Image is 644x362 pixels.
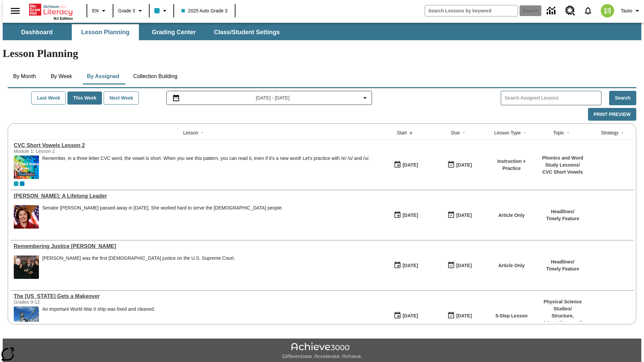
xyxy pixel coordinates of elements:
[456,261,472,270] div: [DATE]
[14,193,376,199] div: Dianne Feinstein: A Lifelong Leader
[82,68,124,84] button: By Assigned
[89,5,111,17] button: Language: EN, Select a language
[282,343,362,360] img: Achieve3000 Differentiate Accelerate Achieve
[42,306,155,330] div: An important World War II ship was fixed and cleaned.
[361,94,369,102] svg: Collapse Date Range Filter
[546,215,579,222] p: Timely Feature
[152,5,171,17] button: Class color is light blue. Change class color
[14,148,114,154] div: Module 1: Lesson 2
[425,5,518,16] input: search field
[546,265,579,273] p: Timely Feature
[256,95,290,102] span: [DATE] - [DATE]
[460,129,468,137] button: Sort
[14,142,376,148] div: CVC Short Vowels Lesson 2
[198,129,206,137] button: Sort
[494,129,521,136] div: Lesson Type
[54,16,73,20] span: NJ Edition
[67,92,102,105] button: This Week
[14,243,376,249] div: Remembering Justice O'Connor
[561,2,579,20] a: Resource Center, Will open in new tab
[14,193,376,199] a: Dianne Feinstein: A Lifelong Leader, Lessons
[445,259,474,272] button: 10/15/25: Last day the lesson can be accessed
[3,47,641,60] h1: Lesson Planning
[118,7,135,14] span: Grade 3
[29,3,73,16] a: Home
[3,24,286,40] div: SubNavbar
[181,7,228,14] span: 2025 Auto Grade 3
[3,23,641,40] div: SubNavbar
[601,129,619,136] div: Strategy
[540,169,585,176] p: CVC Short Vowels
[20,181,24,186] div: OL 2025 Auto Grade 4
[490,158,533,172] p: Instruction + Practice
[402,211,418,220] div: [DATE]
[451,129,460,136] div: Due
[45,68,78,84] button: By Week
[456,161,472,169] div: [DATE]
[618,5,644,17] button: Profile/Settings
[402,312,418,320] div: [DATE]
[521,129,529,137] button: Sort
[456,211,472,220] div: [DATE]
[42,255,235,261] div: [PERSON_NAME] was the first [DEMOGRAPHIC_DATA] justice on the U.S. Supreme Court.
[621,7,632,14] span: Tauto
[42,156,370,161] p: Remember, in a three letter CVC word, the vowel is short. When you see this pattern, you can read...
[104,92,139,105] button: Next Week
[495,312,528,319] p: 5-Step Lesson
[609,91,636,105] button: Search
[42,205,283,229] div: Senator Dianne Feinstein passed away in September 2023. She worked hard to serve the American peo...
[42,306,155,312] div: An important World War II ship was fixed and cleaned.
[72,24,139,40] button: Lesson Planning
[42,156,370,179] div: Remember, in a three letter CVC word, the vowel is short. When you see this pattern, you can read...
[209,24,285,40] button: Class/Student Settings
[183,129,198,136] div: Lesson
[498,262,525,269] p: Article Only
[498,212,525,219] p: Article Only
[445,309,474,322] button: 10/15/25: Last day the lesson can be accessed
[397,129,407,136] div: Start
[14,293,376,299] a: The Missouri Gets a Makeover, Lessons
[445,209,474,222] button: 10/15/25: Last day the lesson can be accessed
[564,129,572,137] button: Sort
[407,129,415,137] button: Sort
[391,159,420,171] button: 10/15/25: First time the lesson was available
[619,129,627,137] button: Sort
[14,255,39,279] img: Chief Justice Warren Burger, wearing a black robe, holds up his right hand and faces Sandra Day O...
[81,28,129,36] span: Lesson Planning
[92,7,99,14] span: EN
[14,181,18,186] div: Current Class
[21,28,53,36] span: Dashboard
[445,159,474,171] button: 10/15/25: Last day the lesson can be accessed
[14,205,39,229] img: Senator Dianne Feinstein of California smiles with the U.S. flag behind her.
[543,2,561,20] a: Data Center
[504,93,601,103] input: Search Assigned Lessons
[14,142,376,148] a: CVC Short Vowels Lesson 2, Lessons
[588,108,636,121] button: Print Preview
[214,28,280,36] span: Class/Student Settings
[8,68,41,84] button: By Month
[391,209,420,222] button: 10/15/25: First time the lesson was available
[42,255,235,279] div: Sandra Day O'Connor was the first female justice on the U.S. Supreme Court.
[14,156,39,179] img: CVC Short Vowels Lesson 2.
[540,298,585,312] p: Physical Science Studies /
[29,2,73,20] div: Home
[597,2,618,19] button: Select a new avatar
[601,4,614,17] img: avatar image
[128,68,183,84] button: Collection Building
[140,24,207,40] button: Grading Center
[152,28,196,36] span: Grading Center
[14,293,376,299] div: The Missouri Gets a Makeover
[3,24,70,40] button: Dashboard
[402,161,418,169] div: [DATE]
[14,243,376,249] a: Remembering Justice O'Connor, Lessons
[540,312,585,334] p: Structure, Interactions, and Properties of Matter
[42,205,283,211] div: Senator [PERSON_NAME] passed away in [DATE]. She worked hard to serve the [DEMOGRAPHIC_DATA] people.
[579,2,597,19] a: Notifications
[115,5,147,17] button: Grade: Grade 3, Select a grade
[540,155,585,169] p: Phonics and Word Study Lessons /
